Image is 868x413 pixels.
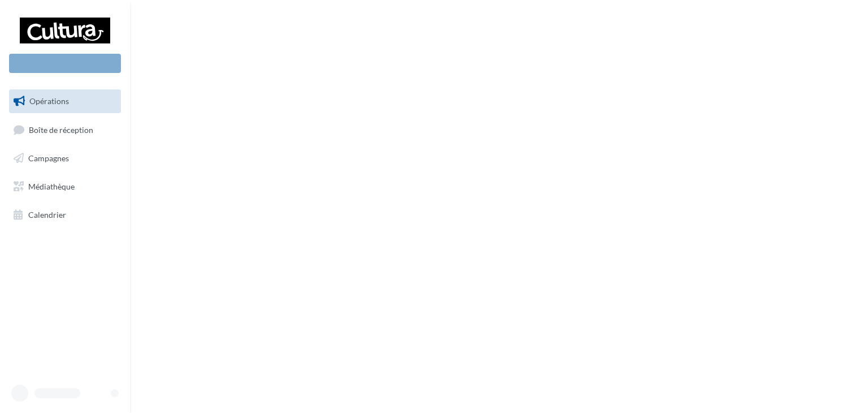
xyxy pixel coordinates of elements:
a: Médiathèque [7,175,123,199]
span: Médiathèque [28,182,75,191]
span: Campagnes [28,153,69,163]
a: Campagnes [7,147,123,170]
a: Calendrier [7,203,123,227]
a: Boîte de réception [7,118,123,142]
div: Nouvelle campagne [9,54,121,73]
span: Opérations [29,96,69,106]
span: Boîte de réception [29,124,93,134]
a: Opérations [7,89,123,113]
span: Calendrier [28,209,66,219]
